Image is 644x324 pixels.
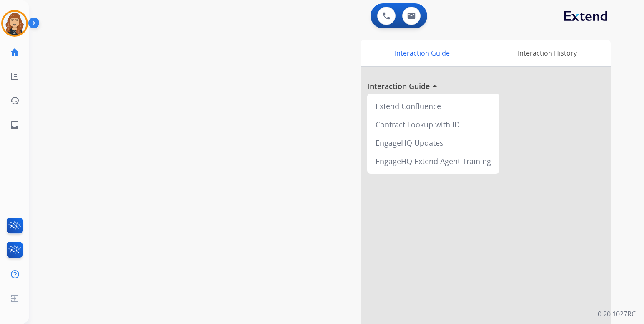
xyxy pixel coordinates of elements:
[3,12,26,35] img: avatar
[484,40,611,66] div: Interaction History
[10,71,20,81] mat-icon: list_alt
[598,309,636,319] p: 0.20.1027RC
[371,152,496,170] div: EngageHQ Extend Agent Training
[361,40,484,66] div: Interaction Guide
[10,96,20,106] mat-icon: history
[371,97,496,115] div: Extend Confluence
[371,134,496,152] div: EngageHQ Updates
[10,120,20,130] mat-icon: inbox
[371,115,496,134] div: Contract Lookup with ID
[10,47,20,57] mat-icon: home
